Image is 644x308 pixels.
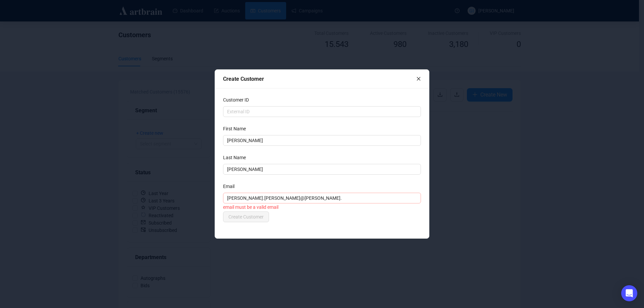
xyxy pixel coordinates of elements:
[223,211,269,222] button: Create Customer
[621,285,637,301] div: Open Intercom Messenger
[223,154,250,161] label: Last Name
[223,135,421,146] input: First Name
[223,125,250,132] label: First Name
[223,96,253,104] label: Customer ID
[223,203,421,211] div: email must be a valid email
[223,106,421,117] input: External ID
[416,76,421,81] span: close
[223,75,416,83] div: Create Customer
[223,183,239,190] label: Email
[223,193,421,203] input: Email Address
[223,164,421,175] input: Last Name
